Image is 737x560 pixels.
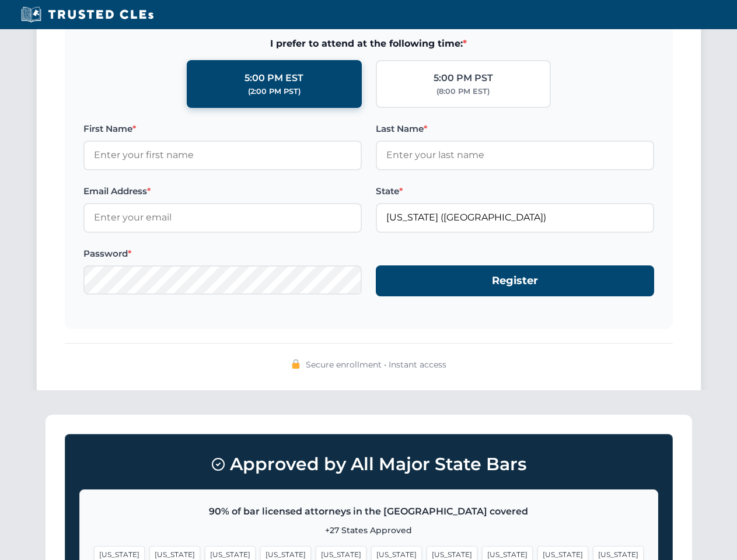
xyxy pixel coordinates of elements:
[83,141,362,170] input: Enter your first name
[79,449,658,480] h3: Approved by All Major State Bars
[436,86,490,97] div: (8:00 PM EST)
[248,86,301,97] div: (2:00 PM PST)
[376,122,654,136] label: Last Name
[83,122,362,136] label: First Name
[291,359,301,369] img: 🔒
[83,184,362,198] label: Email Address
[94,524,644,537] p: +27 States Approved
[83,36,654,51] span: I prefer to attend at the following time:
[306,358,446,371] span: Secure enrollment • Instant access
[18,6,157,23] img: Trusted CLEs
[376,141,654,170] input: Enter your last name
[244,71,303,86] div: 5:00 PM EST
[376,203,654,232] input: Florida (FL)
[94,504,644,519] p: 90% of bar licensed attorneys in the [GEOGRAPHIC_DATA] covered
[376,265,654,296] button: Register
[434,71,493,86] div: 5:00 PM PST
[376,184,654,198] label: State
[83,203,362,232] input: Enter your email
[83,247,362,261] label: Password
